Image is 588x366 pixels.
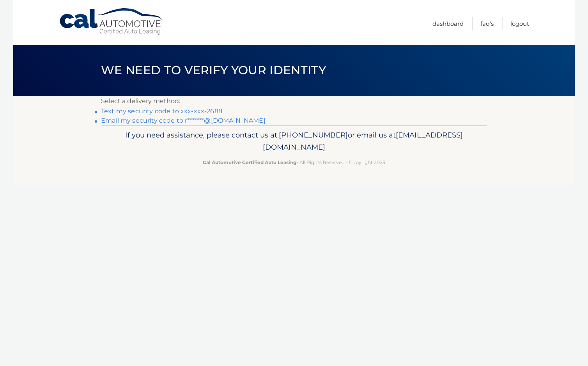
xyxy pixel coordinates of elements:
a: Cal Automotive [59,8,164,36]
span: We need to verify your identity [101,63,326,77]
p: If you need assistance, please contact us at: or email us at [106,129,482,154]
a: Text my security code to xxx-xxx-2688 [101,107,222,115]
strong: Cal Automotive Certified Auto Leasing [203,159,296,165]
a: FAQ's [480,17,494,30]
p: Select a delivery method: [101,96,487,107]
a: Logout [510,17,529,30]
a: Dashboard [432,17,464,30]
a: Email my security code to r*******@[DOMAIN_NAME] [101,117,266,124]
p: - All Rights Reserved - Copyright 2025 [106,158,482,166]
span: [PHONE_NUMBER] [279,130,348,139]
